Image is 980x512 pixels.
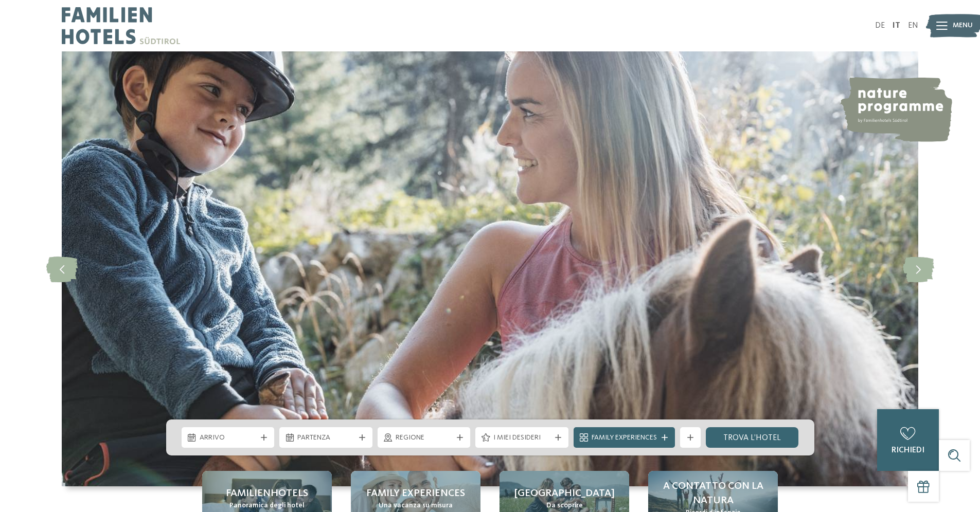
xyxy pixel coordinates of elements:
span: Family experiences [366,486,465,501]
span: Panoramica degli hotel [229,501,305,511]
span: A contatto con la natura [658,479,768,508]
a: IT [893,22,900,30]
a: EN [908,22,918,30]
span: Familienhotels [226,486,308,501]
span: Partenza [297,433,354,443]
span: Da scoprire [546,501,583,511]
a: DE [875,22,885,30]
span: [GEOGRAPHIC_DATA] [514,486,615,501]
span: Menu [953,21,973,31]
a: richiedi [877,409,939,471]
span: Regione [396,433,453,443]
img: Family hotel Alto Adige: the happy family places! [62,51,918,486]
img: nature programme by Familienhotels Südtirol [839,77,952,142]
span: Arrivo [200,433,257,443]
span: richiedi [892,446,924,454]
span: Family Experiences [592,433,657,443]
span: Una vacanza su misura [379,501,453,511]
span: I miei desideri [493,433,550,443]
a: trova l’hotel [706,427,799,448]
